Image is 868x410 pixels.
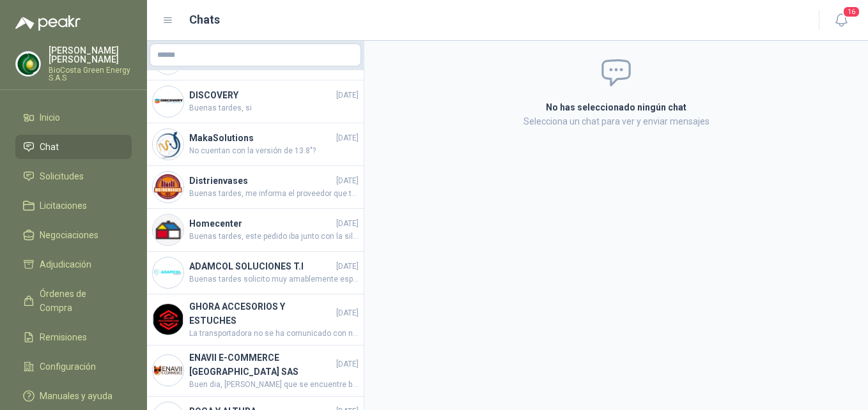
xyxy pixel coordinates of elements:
span: Manuales y ayuda [40,389,112,403]
img: Company Logo [153,129,183,160]
span: Buenas tardes, si [189,102,359,114]
h4: GHORA ACCESORIOS Y ESTUCHES [189,300,334,328]
span: Adjudicación [40,257,91,271]
span: [DATE] [336,307,359,319]
img: Company Logo [153,257,183,288]
span: Negociaciones [40,228,98,242]
h4: MakaSolutions [189,131,334,145]
a: Company LogoADAMCOL SOLUCIONES T.I[DATE]Buenas tardes solicito muy amablemente especificaciones t... [147,252,364,294]
p: Selecciona un chat para ver y enviar mensajes [393,114,839,128]
span: [DATE] [336,358,359,370]
span: Licitaciones [40,199,87,213]
span: [DATE] [336,218,359,230]
span: [DATE] [336,261,359,273]
h4: Homecenter [189,216,334,231]
a: Órdenes de Compra [15,282,132,320]
a: Company LogoGHORA ACCESORIOS Y ESTUCHES[DATE]La transportadora no se ha comunicado con nosotros p... [147,294,364,345]
img: Logo peakr [15,15,81,31]
img: Company Logo [153,172,183,202]
img: Company Logo [153,215,183,245]
span: Chat [40,140,59,154]
img: Company Logo [153,304,183,335]
a: Licitaciones [15,194,132,218]
h4: ADAMCOL SOLUCIONES T.I [189,259,334,273]
span: Buenas tardes solicito muy amablemente especificaciones técnicas del portátil, ya que no se entie... [189,273,359,285]
span: Órdenes de Compra [40,287,120,315]
a: Negociaciones [15,223,132,247]
img: Company Logo [153,355,183,386]
span: Configuración [40,360,96,374]
span: La transportadora no se ha comunicado con nosotros para la entrega. Por favor informar [189,328,359,340]
img: Company Logo [16,52,40,76]
a: Company LogoENAVII E-COMMERCE [GEOGRAPHIC_DATA] SAS[DATE]Buen dia, [PERSON_NAME] que se encuentre... [147,345,364,397]
a: Solicitudes [15,164,132,188]
span: No cuentan con la versión de 13.8"? [189,145,359,157]
a: Company LogoMakaSolutions[DATE]No cuentan con la versión de 13.8"? [147,123,364,166]
a: Company LogoDistrienvases[DATE]Buenas tardes, me informa el proveedor que tuvieron inconvenientes... [147,166,364,209]
a: Configuración [15,354,132,379]
h4: DISCOVERY [189,88,334,102]
a: Company LogoDISCOVERY[DATE]Buenas tardes, si [147,80,364,123]
a: Adjudicación [15,252,132,277]
h2: No has seleccionado ningún chat [393,100,839,114]
a: Company LogoHomecenter[DATE]Buenas tardes, este pedido iba junto con la silla. al cancelar la sil... [147,209,364,252]
h4: Distrienvases [189,174,334,188]
p: BioCosta Green Energy S.A.S [49,66,132,82]
img: Company Logo [153,86,183,117]
span: Buenas tardes, este pedido iba junto con la silla. al cancelar la silla, se canceló también este ... [189,231,359,243]
span: [DATE] [336,89,359,102]
p: [PERSON_NAME] [PERSON_NAME] [49,46,132,64]
span: Buen dia, [PERSON_NAME] que se encuentre bien. Quería darle seguimiento a la cotización/propuesta... [189,379,359,391]
span: [DATE] [336,175,359,187]
span: Remisiones [40,330,87,344]
h1: Chats [189,11,220,29]
span: [DATE] [336,132,359,144]
button: 16 [830,9,853,32]
h4: ENAVII E-COMMERCE [GEOGRAPHIC_DATA] SAS [189,351,334,379]
span: Solicitudes [40,169,84,183]
a: Chat [15,135,132,159]
a: Inicio [15,105,132,130]
a: Remisiones [15,325,132,349]
span: Buenas tardes, me informa el proveedor que tuvieron inconvenientes con las cantidades y hoy reali... [189,188,359,200]
span: 16 [842,6,860,18]
span: Inicio [40,110,60,125]
a: Manuales y ayuda [15,384,132,408]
